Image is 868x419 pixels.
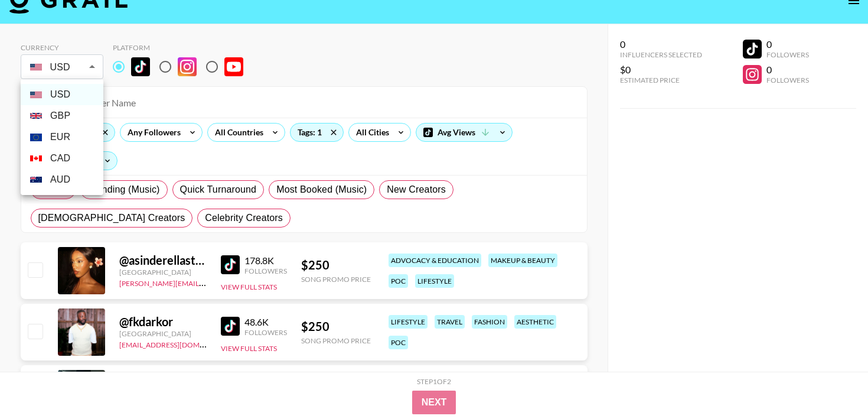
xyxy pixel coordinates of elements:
[21,126,103,148] li: EUR
[21,84,103,105] li: USD
[21,148,103,169] li: CAD
[809,360,854,405] iframe: Drift Widget Chat Controller
[21,169,103,190] li: AUD
[21,105,103,126] li: GBP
